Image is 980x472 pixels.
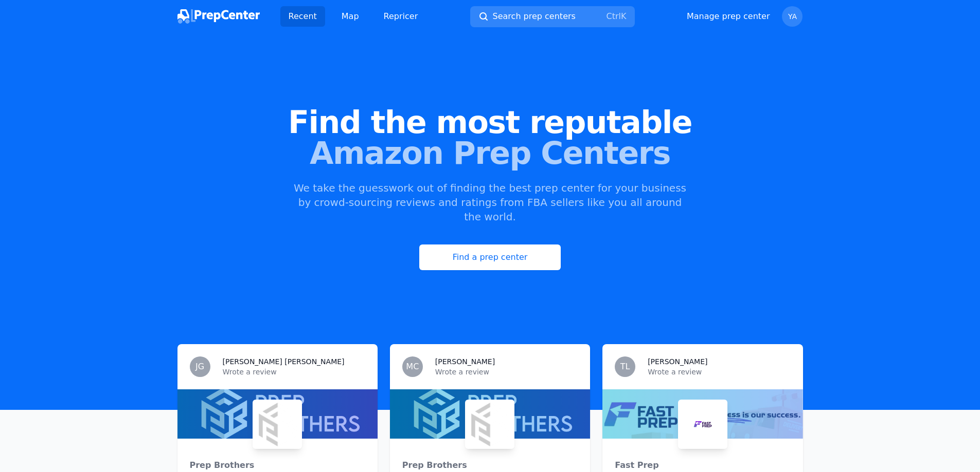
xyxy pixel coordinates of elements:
[280,6,325,27] a: Recent
[621,11,627,21] kbd: K
[177,9,260,24] img: PrepCenter
[195,363,204,371] span: JG
[620,363,630,371] span: TL
[607,11,621,21] kbd: Ctrl
[16,138,964,168] span: Amazon Prep Centers
[435,367,578,377] p: Wrote a review
[333,6,367,27] a: Map
[467,402,512,447] img: Prep Brothers
[293,181,688,224] p: We take the guesswork out of finding the best prep center for your business by crowd-sourcing rev...
[782,6,803,27] button: YA
[435,356,495,367] h3: [PERSON_NAME]
[223,367,365,377] p: Wrote a review
[470,6,635,27] button: Search prep centersCtrlK
[376,6,426,27] a: Repricer
[223,356,345,367] h3: [PERSON_NAME] [PERSON_NAME]
[648,367,790,377] p: Wrote a review
[680,402,725,447] img: Fast Prep
[190,459,365,471] div: Prep Brothers
[419,244,561,270] a: Find a prep center
[648,356,707,367] h3: [PERSON_NAME]
[16,107,964,138] span: Find the most reputable
[615,459,790,471] div: Fast Prep
[493,10,576,23] span: Search prep centers
[406,363,419,371] span: MC
[788,13,797,20] span: YA
[402,459,578,471] div: Prep Brothers
[255,402,300,447] img: Prep Brothers
[687,10,770,23] a: Manage prep center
